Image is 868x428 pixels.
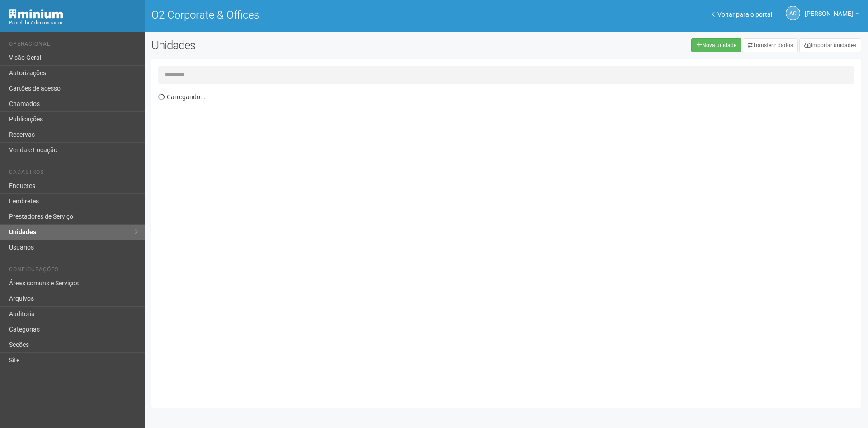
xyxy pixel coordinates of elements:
li: Operacional [9,41,138,50]
h2: Unidades [151,38,439,52]
a: Voltar para o portal [712,11,772,18]
h1: O2 Corporate & Offices [151,9,500,21]
span: Ana Carla de Carvalho Silva [805,1,853,17]
a: AC [786,6,800,20]
img: Minium [9,9,63,19]
li: Configurações [9,266,138,276]
a: [PERSON_NAME] [805,11,859,19]
a: Transferir dados [743,38,798,52]
a: Importar unidades [799,38,861,52]
div: Carregando... [158,88,861,401]
a: Nova unidade [691,38,741,52]
li: Cadastros [9,169,138,178]
div: Painel do Administrador [9,19,138,27]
